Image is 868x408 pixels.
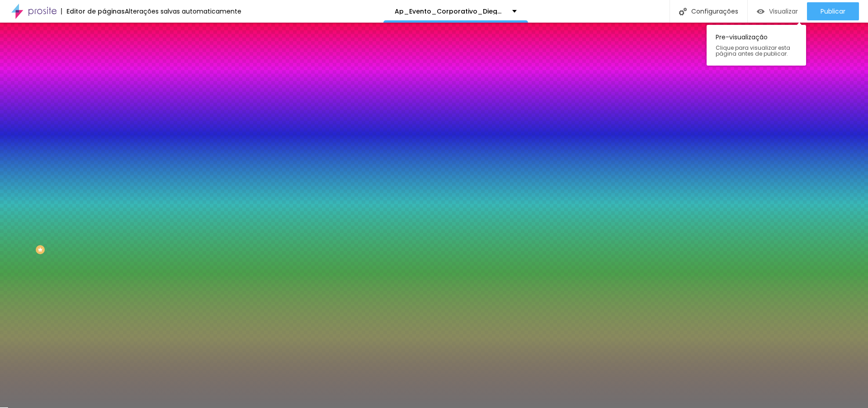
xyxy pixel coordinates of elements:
[748,2,807,20] button: Visualizar
[707,25,806,66] div: Pre-visualização
[61,8,125,14] div: Editor de páginas
[679,8,687,15] img: Icone
[395,8,505,14] p: Ap_Evento_Corporativo_Diego_Rocha_1_Direito_Siocietario_UFMG
[769,8,798,15] span: Visualizar
[757,8,764,15] img: view-1.svg
[125,8,241,14] div: Alterações salvas automaticamente
[716,45,797,57] span: Clique para visualizar esta página antes de publicar.
[807,2,859,20] button: Publicar
[821,8,845,15] span: Publicar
